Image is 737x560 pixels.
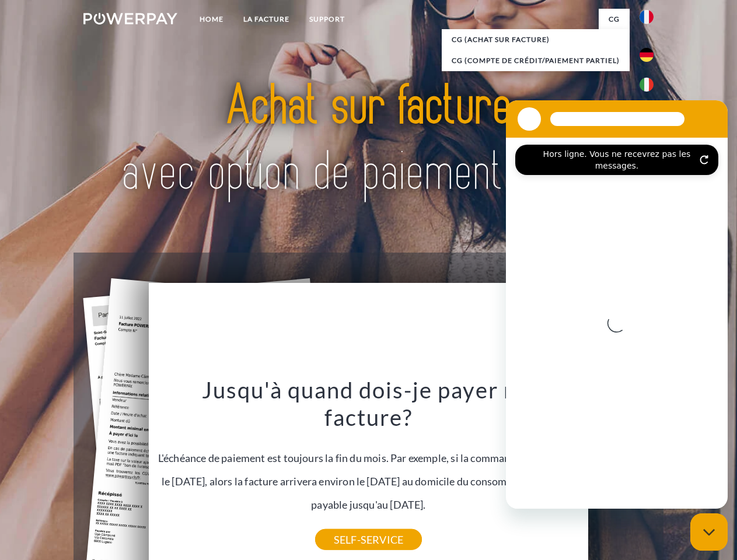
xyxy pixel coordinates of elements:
[442,29,630,50] a: CG (achat sur facture)
[640,78,654,92] img: it
[599,9,630,30] a: CG
[442,50,630,71] a: CG (Compte de crédit/paiement partiel)
[640,48,654,62] img: de
[233,9,299,30] a: LA FACTURE
[190,9,233,30] a: Home
[299,9,355,30] a: Support
[156,376,582,540] div: L'échéance de paiement est toujours la fin du mois. Par exemple, si la commande a été passée le [...
[315,529,422,550] a: SELF-SERVICE
[111,56,626,223] img: title-powerpay_fr.svg
[640,10,654,24] img: fr
[83,13,177,24] img: logo-powerpay-white.svg
[156,376,582,432] h3: Jusqu'à quand dois-je payer ma facture?
[690,513,728,551] iframe: Bouton de lancement de la fenêtre de messagerie
[506,100,728,509] iframe: Fenêtre de messagerie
